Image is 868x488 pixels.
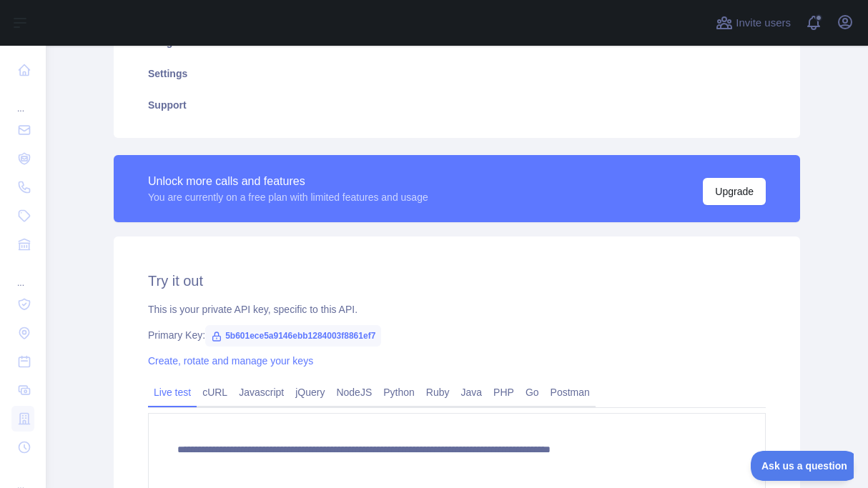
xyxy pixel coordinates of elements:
button: Upgrade [703,178,766,205]
a: Javascript [233,381,290,404]
a: Go [520,381,545,404]
a: Python [378,381,420,404]
div: Unlock more calls and features [148,173,428,190]
a: Java [455,381,488,404]
iframe: Toggle Customer Support [751,451,854,481]
a: Ruby [420,381,455,404]
div: You are currently on a free plan with limited features and usage [148,190,428,204]
a: Postman [545,381,596,404]
div: Primary Key: [148,328,766,342]
a: PHP [488,381,520,404]
div: ... [11,86,34,114]
div: This is your private API key, specific to this API. [148,302,766,317]
a: Create, rotate and manage your keys [148,355,313,367]
a: Live test [148,381,197,404]
h2: Try it out [148,271,766,291]
a: cURL [197,381,233,404]
div: ... [11,260,34,289]
a: Support [131,89,783,121]
a: NodeJS [330,381,378,404]
a: Settings [131,58,783,89]
span: Invite users [736,15,791,31]
span: 5b601ece5a9146ebb1284003f8861ef7 [205,325,381,347]
button: Invite users [713,11,794,34]
a: jQuery [290,381,330,404]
